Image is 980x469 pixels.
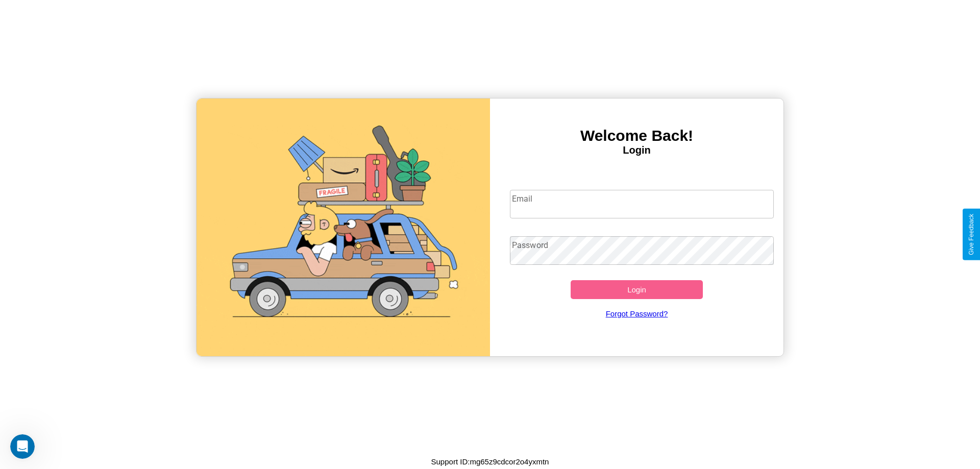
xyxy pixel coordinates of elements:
[197,98,490,356] img: gif
[968,214,975,255] div: Give Feedback
[431,455,549,468] p: Support ID: mg65z9cdcor2o4yxmtn
[571,280,703,299] button: Login
[490,127,783,144] h3: Welcome Back!
[490,144,783,156] h4: Login
[505,299,769,328] a: Forgot Password?
[10,434,35,459] iframe: Intercom live chat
